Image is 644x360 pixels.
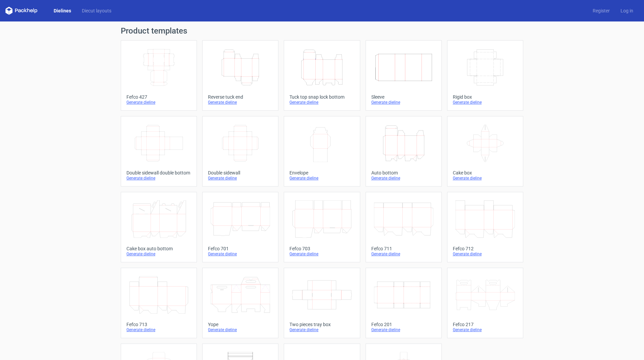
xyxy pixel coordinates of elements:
div: Fefco 711 [371,246,436,251]
div: Yope [208,322,273,327]
a: Fefco 711Generate dieline [366,192,442,262]
div: Generate dieline [208,175,273,181]
div: Generate dieline [208,100,273,105]
div: Envelope [289,170,354,175]
div: Fefco 701 [208,246,273,251]
div: Generate dieline [453,251,518,257]
a: Double sidewall double bottomGenerate dieline [121,116,197,187]
div: Generate dieline [371,327,436,332]
a: Diecut layouts [76,7,117,14]
a: Fefco 427Generate dieline [121,40,197,111]
div: Generate dieline [208,251,273,257]
h1: Product templates [121,27,523,35]
div: Generate dieline [126,251,191,257]
div: Reverse tuck end [208,94,273,100]
div: Generate dieline [453,175,518,181]
div: Rigid box [453,94,518,100]
div: Generate dieline [126,327,191,332]
a: Fefco 703Generate dieline [284,192,360,262]
div: Generate dieline [289,251,354,257]
a: Fefco 713Generate dieline [121,268,197,338]
a: Register [587,7,615,14]
div: Double sidewall double bottom [126,170,191,175]
div: Fefco 201 [371,322,436,327]
div: Generate dieline [371,175,436,181]
div: Generate dieline [371,251,436,257]
a: YopeGenerate dieline [202,268,278,338]
div: Fefco 703 [289,246,354,251]
div: Fefco 217 [453,322,518,327]
div: Sleeve [371,94,436,100]
a: Double sidewallGenerate dieline [202,116,278,187]
a: Tuck top snap lock bottomGenerate dieline [284,40,360,111]
div: Generate dieline [453,100,518,105]
div: Generate dieline [126,100,191,105]
a: Dielines [48,7,76,14]
a: Fefco 701Generate dieline [202,192,278,262]
div: Generate dieline [208,327,273,332]
a: Two pieces tray boxGenerate dieline [284,268,360,338]
div: Tuck top snap lock bottom [289,94,354,100]
a: Fefco 712Generate dieline [447,192,523,262]
a: SleeveGenerate dieline [366,40,442,111]
a: Cake box auto bottomGenerate dieline [121,192,197,262]
div: Fefco 712 [453,246,518,251]
div: Generate dieline [371,100,436,105]
div: Generate dieline [453,327,518,332]
div: Generate dieline [289,100,354,105]
a: Auto bottomGenerate dieline [366,116,442,187]
div: Cake box auto bottom [126,246,191,251]
a: Reverse tuck endGenerate dieline [202,40,278,111]
div: Double sidewall [208,170,273,175]
div: Fefco 713 [126,322,191,327]
a: Fefco 217Generate dieline [447,268,523,338]
a: Rigid boxGenerate dieline [447,40,523,111]
div: Two pieces tray box [289,322,354,327]
a: Log in [615,7,639,14]
a: Cake boxGenerate dieline [447,116,523,187]
div: Generate dieline [289,327,354,332]
a: Fefco 201Generate dieline [366,268,442,338]
div: Generate dieline [289,175,354,181]
div: Cake box [453,170,518,175]
div: Generate dieline [126,175,191,181]
a: EnvelopeGenerate dieline [284,116,360,187]
div: Fefco 427 [126,94,191,100]
div: Auto bottom [371,170,436,175]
